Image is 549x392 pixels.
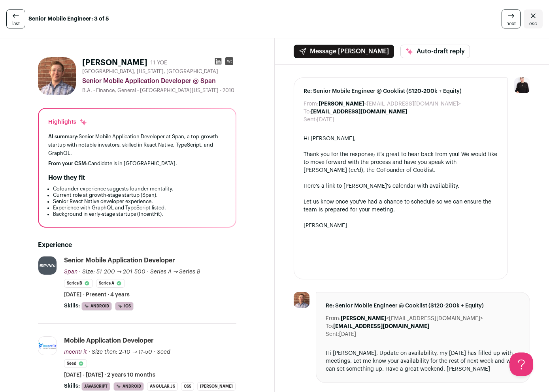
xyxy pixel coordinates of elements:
[326,315,341,322] dt: From:
[319,100,461,108] dd: <[EMAIL_ADDRESS][DOMAIN_NAME]>
[311,109,407,115] b: [EMAIL_ADDRESS][DOMAIN_NAME]
[506,21,516,27] span: next
[64,382,80,390] span: Skills:
[89,349,152,355] span: · Size then: 2-10 → 11-50
[82,57,147,68] h1: [PERSON_NAME]
[400,45,470,58] button: Auto-draft reply
[326,330,339,338] dt: Sent:
[502,9,521,28] a: next
[304,183,459,189] a: Here's a link to [PERSON_NAME]'s calendar with availability.
[151,59,167,67] div: 11 YOE
[304,222,498,230] div: [PERSON_NAME]
[38,240,236,250] h2: Experience
[113,382,144,391] li: Android
[150,269,201,275] span: Series A → Series B
[304,100,319,108] dt: From:
[319,101,364,107] b: [PERSON_NAME]
[304,151,498,174] div: Thank you for the response; it’s great to hear back from you! We would like to move forward with ...
[529,21,537,27] span: esc
[304,198,498,214] div: Let us know once you've had a chance to schedule so we can ensure the team is prepared for your m...
[304,108,311,116] dt: To:
[524,9,543,28] a: Close
[154,348,155,356] span: ·
[514,77,530,93] img: 9240684-medium_jpg
[157,349,170,355] span: Seed
[82,87,236,94] div: B.A. - Finance, General - [GEOGRAPHIC_DATA][US_STATE] - 2010
[339,330,356,338] dd: [DATE]
[81,302,112,311] li: Android
[48,160,226,167] div: Candidate is in [GEOGRAPHIC_DATA].
[326,302,521,310] span: Re: Senior Mobile Engineer @ Cooklist ($120-200k + Equity)
[6,9,25,28] a: last
[115,302,134,311] li: iOS
[341,316,386,321] b: [PERSON_NAME]
[48,161,88,166] span: From your CSM:
[64,269,77,275] span: Span
[38,342,57,349] img: 0b0ad094a2324fe0d326a8ee43b1cdeb173e55dad48b6850d8f9c1f7860bf561.jpg
[53,192,226,198] li: Current role at growth-stage startup (Span).
[304,135,498,143] div: Hi [PERSON_NAME],
[48,118,87,126] div: Highlights
[304,116,317,124] dt: Sent:
[38,256,57,275] img: 481dd2fd734666153fd5351c216a5d7ac69c72da2755ee7a293c5c41de8c39f5.jpg
[28,15,109,23] strong: Senior Mobile Engineer: 3 of 5
[326,322,333,330] dt: To:
[64,279,93,288] li: Series B
[48,173,85,183] h2: How they fit
[326,349,521,373] div: Hi [PERSON_NAME], Update on availability, my [DATE] has filled up with meetings. Let me know your...
[82,68,218,75] span: [GEOGRAPHIC_DATA], [US_STATE], [GEOGRAPHIC_DATA]
[48,134,79,139] span: AI summary:
[294,292,309,308] img: b1731794a9e24522e62184010bd003e44d4b4fdfde07fbe29aaea9f2437aef4d.jpg
[341,315,483,322] dd: <[EMAIL_ADDRESS][DOMAIN_NAME]>
[64,349,87,355] span: IncentFit
[317,116,334,124] dd: [DATE]
[12,21,20,27] span: last
[147,268,149,276] span: ·
[64,291,130,299] span: [DATE] - Present · 4 years
[53,205,226,211] li: Experience with GraphQL and TypeScript listed.
[48,132,226,157] div: Senior Mobile Application Developer at Span, a top-growth startup with notable investors, skilled...
[64,302,80,310] span: Skills:
[64,359,87,368] li: Seed
[333,324,429,329] b: [EMAIL_ADDRESS][DOMAIN_NAME]
[509,352,533,376] iframe: Help Scout Beacon - Open
[181,382,194,391] li: CSS
[96,279,125,288] li: Series A
[64,371,155,379] span: [DATE] - [DATE] · 2 years 10 months
[79,269,145,275] span: · Size: 51-200 → 201-500
[53,198,226,205] li: Senior React Native developer experience.
[53,211,226,217] li: Background in early-stage startups (IncentFit).
[64,336,154,345] div: Mobile Application Developer
[82,76,236,86] div: Senior Mobile Application Developer @ Span
[81,382,110,391] li: JavaScript
[197,382,236,391] li: [PERSON_NAME]
[64,256,175,265] div: Senior Mobile Application Developer
[294,45,394,58] button: Message [PERSON_NAME]
[304,87,498,95] span: Re: Senior Mobile Engineer @ Cooklist ($120-200k + Equity)
[147,382,178,391] li: Angular.js
[53,186,226,192] li: Cofounder experience suggests founder mentality.
[38,57,76,95] img: b1731794a9e24522e62184010bd003e44d4b4fdfde07fbe29aaea9f2437aef4d.jpg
